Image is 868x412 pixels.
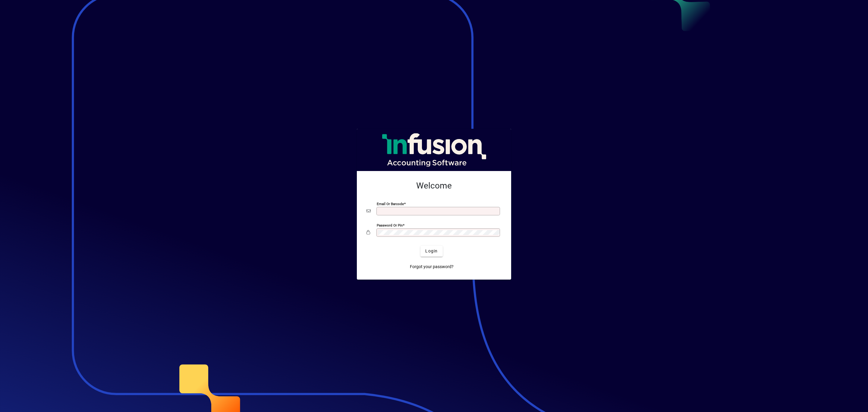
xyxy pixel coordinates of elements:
[407,261,456,272] a: Forgot your password?
[366,181,502,191] h2: Welcome
[425,248,438,254] span: Login
[410,264,454,270] span: Forgot your password?
[377,201,404,206] mat-label: Email or Barcode
[420,246,442,257] button: Login
[377,223,403,227] mat-label: Password or Pin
